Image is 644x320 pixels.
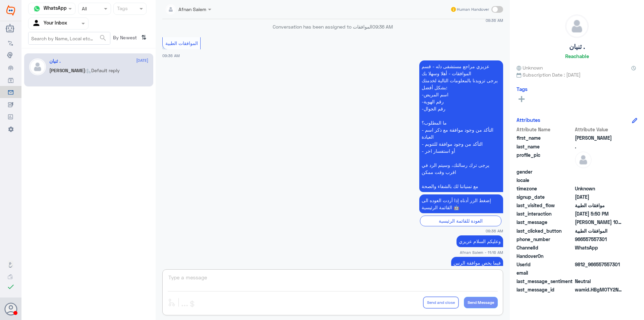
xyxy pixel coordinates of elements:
span: Afnan Salem - 11:16 AM [460,249,503,255]
p: 20/7/2025, 11:16 AM [451,257,503,269]
button: search [99,33,107,44]
span: gender [517,168,574,175]
h5: ثنيان . [49,58,61,64]
span: : Default reply [85,67,120,73]
span: last_visited_flow [517,202,574,209]
h6: Reachable [565,53,589,59]
span: locale [517,177,574,184]
span: first_name [517,134,574,141]
img: whatsapp.png [32,4,42,14]
span: timezone [517,185,574,192]
img: yourInbox.svg [32,18,42,29]
input: Search by Name, Local etc… [29,32,110,44]
span: Unknown [517,64,543,71]
img: defaultAdmin.png [29,58,46,75]
span: Attribute Value [575,126,624,133]
button: Send and close [423,296,459,309]
span: wamid.HBgMOTY2NTU3NTU3MzAxFQIAEhgUM0FFQzI0QjQxOEMzRUE2RThDM0UA [575,286,624,293]
span: null [575,177,624,184]
span: 09:36 AM [372,24,393,30]
span: last_clicked_button [517,227,574,234]
span: 09:36 AM [486,228,503,234]
span: 2025-10-15T14:50:31.4590403Z [575,210,624,217]
span: 0 [575,278,624,285]
button: Avatar [4,303,17,315]
div: العودة للقائمة الرئيسية [420,216,501,226]
span: last_message_sentiment [517,278,574,285]
span: موافقات الطبية [575,202,624,209]
span: phone_number [517,236,574,243]
span: signup_date [517,193,574,200]
span: ChannelId [517,244,574,251]
span: UserId [517,261,574,268]
span: Subscription Date : [DATE] [517,71,637,78]
span: 09:36 AM [486,17,503,23]
span: Human Handover [457,6,489,12]
p: 20/7/2025, 9:36 AM [419,194,503,213]
span: last_message_id [517,286,574,293]
span: search [99,34,107,42]
button: Send Message [464,297,498,308]
span: ثنيان [575,134,624,141]
h5: ثنيان . [569,43,585,51]
h6: Tags [517,86,528,92]
span: null [575,168,624,175]
span: null [575,269,624,276]
i: ⇅ [141,32,147,43]
span: [PERSON_NAME] [49,67,85,73]
p: 20/7/2025, 11:16 AM [457,235,503,247]
span: 09:36 AM [162,53,180,58]
span: 966557557301 [575,236,624,243]
p: Conversation has been assigned to الموافقات [162,23,503,30]
span: email [517,269,574,276]
span: 2025-05-03T12:09:53.902Z [575,193,624,200]
span: 9812_966557557301 [575,261,624,268]
span: . [575,143,624,150]
span: الموافقات الطبية [575,227,624,234]
img: defaultAdmin.png [566,15,588,38]
span: last_message [517,219,574,226]
span: Attribute Name [517,126,574,133]
span: profile_pic [517,151,574,167]
span: HandoverOn [517,253,574,260]
span: null [575,253,624,260]
span: [DATE] [136,57,148,63]
span: last_interaction [517,210,574,217]
img: Widebot Logo [6,5,15,16]
span: By Newest [110,32,139,45]
p: 20/7/2025, 9:36 AM [419,60,503,192]
h6: Attributes [517,117,540,123]
i: check [7,283,15,291]
span: 2 [575,244,624,251]
span: Unknown [575,185,624,192]
span: last_name [517,143,574,150]
span: ثنيان العتيبي 1088628878 0557557301 المطلوب : اشعة رنين مغناطيسي [575,219,624,226]
span: الموافقات الطبية [165,40,198,46]
img: defaultAdmin.png [575,151,592,168]
div: Tags [116,5,128,13]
